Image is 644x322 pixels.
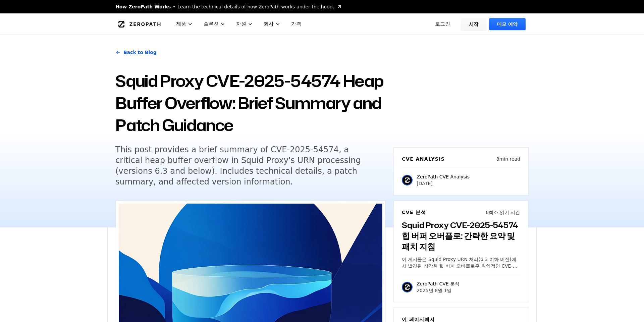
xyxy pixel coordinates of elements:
p: 2025년 8월 1일 [417,287,460,294]
h5: This post provides a brief summary of CVE-2025-54574, a critical heap buffer overflow in Squid Pr... [115,144,373,187]
button: 제품 [171,13,198,35]
p: 8 최소 읽기 시간 [486,209,520,216]
a: 가격 [286,13,307,35]
button: 자원 [231,13,258,35]
p: ZeroPath CVE 분석 [417,280,460,287]
img: ZeroPath CVE 분석 [402,282,413,292]
a: 로그인 [427,18,458,30]
a: 시작 [461,18,486,30]
p: ZeroPath CVE Analysis [417,173,470,180]
button: 솔루션 [198,13,231,35]
h6: CVE Analysis [402,156,445,162]
a: How ZeroPath WorksLearn the technical details of how ZeroPath works under the hood. [115,3,342,10]
h6: CVE 분석 [402,209,426,216]
p: 8 min read [496,156,520,162]
nav: Global [107,13,537,35]
a: Back to Blog [115,43,157,62]
p: 이 게시물은 Squid Proxy URN 처리(6.3 이하 버전)에서 발견된 심각한 힙 버퍼 오버플로우 취약점인 CVE-2025-54574에 [DATE] 간략한 요약을 제공합... [402,256,520,269]
h1: Squid Proxy CVE-2025-54574 Heap Buffer Overflow: Brief Summary and Patch Guidance [115,70,385,136]
span: How ZeroPath Works [115,3,171,10]
img: ZeroPath CVE Analysis [402,175,413,185]
span: Learn the technical details of how ZeroPath works under the hood. [177,3,334,10]
button: 회사 [258,13,286,35]
h3: Squid Proxy CVE-2025-54574 힙 버퍼 오버플로: 간략한 요약 및 패치 지침 [402,220,520,252]
a: 데모 예약 [489,18,526,30]
p: [DATE] [417,180,470,187]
